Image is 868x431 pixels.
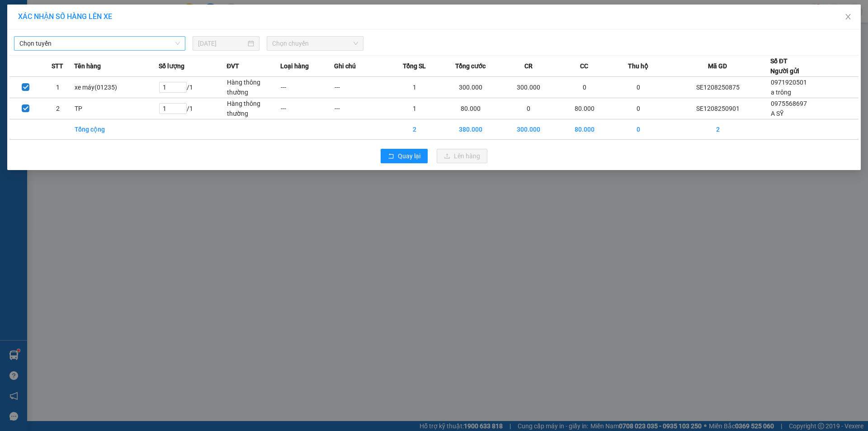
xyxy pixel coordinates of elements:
td: 2 [42,98,74,119]
span: Thu hộ [628,61,648,71]
span: Loại hàng [280,61,309,71]
span: a trông [771,89,791,96]
span: close [844,13,852,20]
img: logo [5,49,13,94]
span: CC [580,61,588,71]
button: Close [835,5,861,30]
td: / 1 [159,98,226,119]
td: Tổng cộng [74,119,159,140]
span: STT [52,61,63,71]
td: --- [334,77,388,98]
td: 1 [388,77,442,98]
td: 2 [665,119,770,140]
span: Mã GD [708,61,727,71]
span: Tên hàng [74,61,101,71]
span: Chọn chuyến [272,37,358,50]
button: rollbackQuay lại [381,149,428,163]
span: Tổng cước [455,61,486,71]
input: 12/08/2025 [198,38,246,48]
td: 1 [388,98,442,119]
td: / 1 [159,77,226,98]
td: xe máy(01235) [74,77,159,98]
span: XÁC NHẬN SỐ HÀNG LÊN XE [18,12,112,21]
td: --- [280,98,334,119]
span: 0971920501 [771,79,807,86]
td: 1 [42,77,74,98]
td: 300.000 [442,77,500,98]
span: rollback [388,153,394,160]
td: 0 [611,98,665,119]
td: Hàng thông thường [226,98,280,119]
span: Quay lại [398,151,420,161]
td: --- [280,77,334,98]
td: TP [74,98,159,119]
td: 2 [388,119,442,140]
td: 0 [500,98,557,119]
td: 300.000 [500,119,557,140]
td: 0 [557,77,611,98]
span: Tổng SL [403,61,426,71]
td: 0 [611,119,665,140]
td: 0 [611,77,665,98]
td: 80.000 [442,98,500,119]
td: 80.000 [557,119,611,140]
span: Ghi chú [334,61,356,71]
span: Chọn tuyến [19,37,180,50]
span: A SỸ [771,110,783,117]
span: [GEOGRAPHIC_DATA], [GEOGRAPHIC_DATA] ↔ [GEOGRAPHIC_DATA] [14,38,81,69]
td: 380.000 [442,119,500,140]
td: SE1208250875 [665,77,770,98]
span: Số lượng [159,61,184,71]
span: 0975568697 [771,100,807,107]
div: Số ĐT Người gửi [770,56,799,76]
span: CR [524,61,533,71]
span: ĐVT [226,61,239,71]
td: SE1208250901 [665,98,770,119]
td: Hàng thông thường [226,77,280,98]
strong: CHUYỂN PHÁT NHANH AN PHÚ QUÝ [15,7,80,37]
td: --- [334,98,388,119]
td: 80.000 [557,98,611,119]
td: 300.000 [500,77,557,98]
button: uploadLên hàng [437,149,487,163]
